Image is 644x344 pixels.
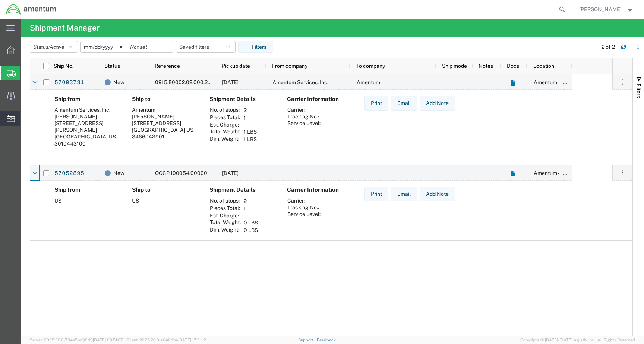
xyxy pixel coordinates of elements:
[113,74,124,90] span: New
[155,63,180,69] span: Reference
[241,197,261,205] td: 2
[132,120,198,127] div: [STREET_ADDRESS]
[287,211,321,217] th: Service Level:
[209,205,241,212] th: Pieces Total:
[287,113,321,120] th: Tracking No.:
[287,106,321,113] th: Carrier:
[209,197,241,205] th: No. of stops:
[209,128,241,136] th: Total Weight:
[209,106,241,114] th: No. of stops:
[241,114,259,121] td: 1
[241,106,259,114] td: 2
[222,63,250,69] span: Pickup date
[209,114,241,121] th: Pieces Total:
[364,96,388,111] button: Print
[54,96,120,102] h4: Ship from
[50,44,64,50] span: Active
[579,5,622,13] span: Verona Brown
[132,113,198,120] div: [PERSON_NAME]
[356,63,385,69] span: To company
[222,170,239,176] span: 10/07/2025
[209,96,275,102] h4: Shipment Details
[93,338,123,342] span: [DATE] 09:51:07
[132,96,198,102] h4: Ship to
[209,226,241,234] th: Dim. Weight:
[241,136,259,143] td: 1 LBS
[54,168,85,179] a: 57052895
[442,63,467,69] span: Ship mode
[209,219,241,226] th: Total Weight:
[127,41,173,52] input: Not set
[54,197,120,204] div: US
[391,96,417,111] button: Email
[238,41,273,53] button: Filters
[132,127,198,133] div: [GEOGRAPHIC_DATA] US
[5,4,57,15] img: logo
[287,120,321,127] th: Service Level:
[222,79,239,85] span: 10/10/2025
[241,128,259,136] td: 1 LBS
[54,140,120,147] div: 3019443100
[287,187,347,193] h4: Carrier Information
[132,106,198,113] div: Amentum
[272,63,307,69] span: From company
[104,63,120,69] span: Status
[209,212,241,219] th: Est. Charge:
[132,133,198,140] div: 3466943901
[209,136,241,143] th: Dim. Weight:
[113,165,124,181] span: New
[579,5,634,14] button: [PERSON_NAME]
[534,79,574,85] span: Amentum - 1 com
[533,63,554,69] span: Location
[209,187,275,193] h4: Shipment Details
[54,77,85,89] a: 57093731
[30,19,100,37] h4: Shipment Manager
[132,197,198,204] div: US
[54,106,120,113] div: Amentum Services, Inc.
[178,338,206,342] span: [DATE] 17:21:12
[54,120,120,133] div: [STREET_ADDRESS][PERSON_NAME]
[287,96,347,102] h4: Carrier Information
[241,205,261,212] td: 1
[317,338,336,342] a: Feedback
[298,338,317,342] a: Support
[30,338,123,342] span: Server: 2025.20.0-734e5bc92d9
[209,121,241,128] th: Est. Charge:
[155,79,270,85] span: 0915.E0002.02.000.2CE,LABOR ONLY OPT YR 1
[126,338,206,342] span: Client: 2025.20.0-e640dba
[287,197,321,204] th: Carrier:
[420,96,455,111] button: Add Note
[132,187,198,193] h4: Ship to
[420,187,455,201] button: Add Note
[54,133,120,140] div: [GEOGRAPHIC_DATA] US
[241,219,261,226] td: 0 LBS
[241,226,261,234] td: 0 LBS
[176,41,236,53] button: Saved filters
[30,41,78,53] button: Status:Active
[155,170,207,176] span: OCCP.100054.00000
[479,63,493,69] span: Notes
[272,79,328,85] span: Amentum Services, Inc.
[602,43,615,51] div: 2 of 2
[54,187,120,193] h4: Ship from
[364,187,388,201] button: Print
[520,337,635,343] span: Copyright © [DATE]-[DATE] Agistix Inc., All Rights Reserved
[636,83,642,98] span: Filters
[54,113,120,120] div: [PERSON_NAME]
[287,204,321,211] th: Tracking No.:
[357,79,380,85] span: Amentum
[54,63,73,69] span: Ship No.
[81,41,127,52] input: Not set
[391,187,417,201] button: Email
[534,170,574,176] span: Amentum - 1 com
[507,63,519,69] span: Docs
